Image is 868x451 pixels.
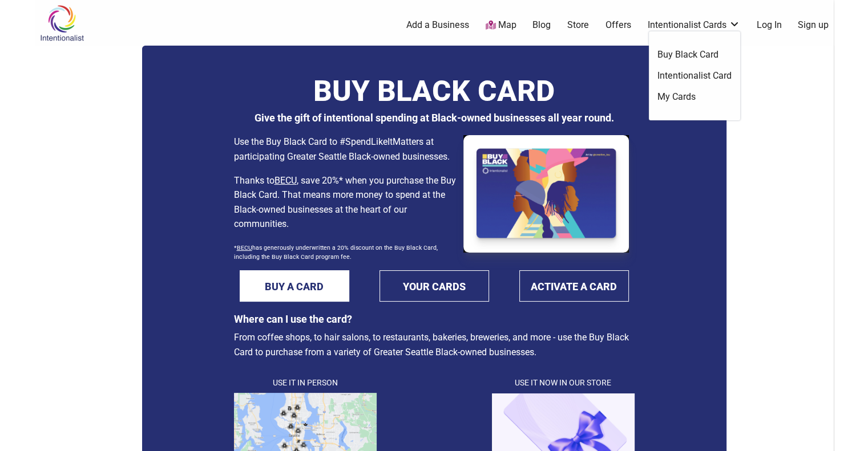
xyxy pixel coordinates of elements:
[234,330,635,359] p: From coffee shops, to hair salons, to restaurants, bakeries, breweries, and more - use the Buy Bl...
[234,135,458,164] p: Use the Buy Black Card to #SpendLikeItMatters at participating Greater Seattle Black-owned busine...
[657,70,732,82] a: Intentionalist Card
[485,19,516,32] a: Map
[274,175,297,186] a: BECU
[237,244,252,251] a: BECU
[532,19,551,31] a: Blog
[380,270,489,302] a: YOUR CARDS
[492,377,635,389] h4: Use It Now in Our Store
[234,173,458,231] p: Thanks to , save 20%* when you purchase the Buy Black Card. That means more money to spend at the...
[463,135,629,253] img: Buy Black Card
[756,19,781,31] a: Log In
[234,244,438,261] sub: * has generously underwritten a 20% discount on the Buy Black Card, including the Buy Black Card ...
[605,19,631,31] a: Offers
[234,377,377,389] h4: Use It in Person
[657,48,732,61] a: Buy Black Card
[567,19,589,31] a: Store
[406,19,469,31] a: Add a Business
[240,270,349,302] a: BUY A CARD
[648,19,740,31] a: Intentionalist Cards
[519,270,629,302] a: ACTIVATE A CARD
[35,5,89,42] img: Intentionalist
[234,71,635,106] h1: BUY BLACK CARD
[234,313,635,325] h3: Where can I use the card?
[657,91,732,103] a: My Cards
[798,19,829,31] a: Sign up
[234,112,635,124] h3: Give the gift of intentional spending at Black-owned businesses all year round.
